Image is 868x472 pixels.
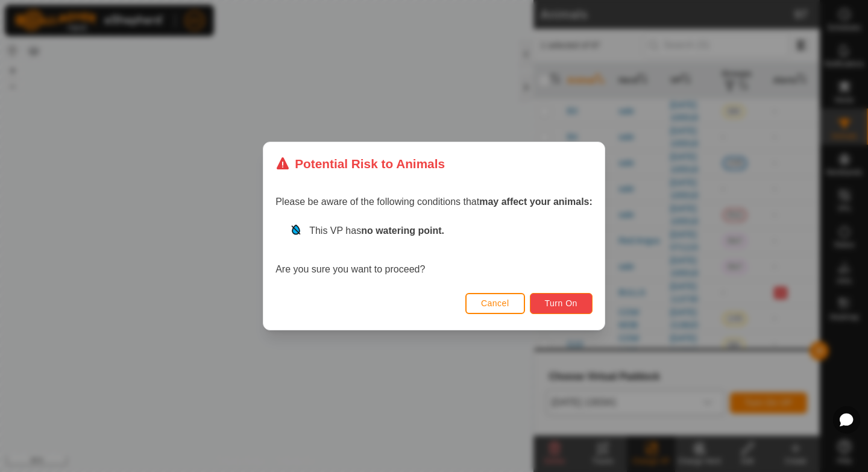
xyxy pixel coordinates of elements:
span: Please be aware of the following conditions that [275,197,593,207]
span: Cancel [481,298,509,308]
button: Turn On [530,293,593,314]
strong: no watering point. [361,225,444,236]
span: Turn On [545,298,577,308]
div: Are you sure you want to proceed? [275,224,593,277]
div: Potential Risk to Animals [275,154,445,173]
span: This VP has [309,225,444,236]
button: Cancel [465,293,525,314]
strong: may affect your animals: [479,197,593,207]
